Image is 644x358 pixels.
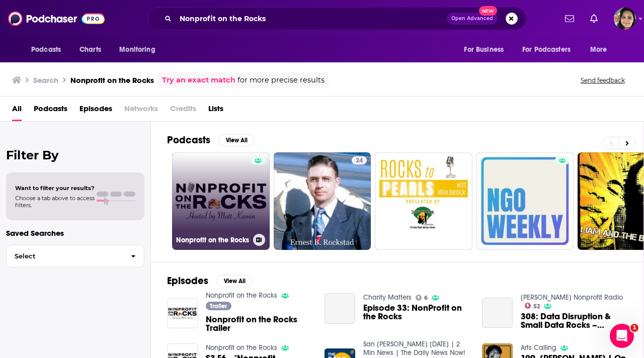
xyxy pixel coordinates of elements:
[521,343,556,352] a: Arts Calling
[8,9,105,28] img: Podchaser - Follow, Share and Rate Podcasts
[630,324,638,332] span: 1
[167,275,253,287] a: EpisodesView All
[464,43,504,57] span: For Business
[119,43,155,57] span: Monitoring
[482,298,513,328] a: 308: Data Disruption & Small Data Rocks – Tony Martignetti Nonprofit Radio
[167,134,210,146] h2: Podcasts
[479,6,497,16] span: New
[522,43,571,57] span: For Podcasters
[424,296,428,300] span: 6
[614,8,636,30] button: Show profile menu
[6,148,144,162] h2: Filter By
[533,304,540,309] span: 52
[363,304,470,321] a: Episode 33: NonProfit on the Rocks
[6,228,144,238] p: Saved Searches
[447,13,498,25] button: Open AdvancedNew
[590,43,607,57] span: More
[578,76,628,84] button: Send feedback
[521,312,627,329] span: 308: Data Disruption & Small Data Rocks – [PERSON_NAME] Nonprofit Radio
[15,185,95,192] span: Want to filter your results?
[237,74,325,86] span: for more precise results
[583,40,620,59] button: open menu
[170,101,196,121] span: Credits
[216,275,253,287] button: View All
[363,293,412,302] a: Charity Matters
[7,253,123,259] span: Select
[167,134,255,146] a: PodcastsView All
[167,298,198,329] img: Nonprofit on the Rocks Trailer
[15,195,95,209] span: Choose a tab above to access filters.
[457,40,516,59] button: open menu
[176,11,447,27] input: Search podcasts, credits, & more...
[352,156,367,164] a: 24
[521,293,623,302] a: Tony Martignetti Nonprofit Radio
[206,315,312,332] a: Nonprofit on the Rocks Trailer
[516,40,585,59] button: open menu
[206,343,277,352] a: Nonprofit on the Rocks
[614,8,636,30] span: Logged in as shelbyjanner
[73,40,107,59] a: Charts
[34,101,67,121] a: Podcasts
[325,293,355,324] a: Episode 33: NonProfit on the Rocks
[210,303,227,309] span: Trailer
[79,101,112,121] a: Episodes
[586,10,602,27] a: Show notifications dropdown
[274,152,371,250] a: 24
[176,236,249,244] h3: Nonprofit on the Rocks
[70,75,154,85] h3: Nonprofit on the Rocks
[24,40,74,59] button: open menu
[363,340,465,357] a: San Jose Today | 2 Min News | The Daily News Now!
[614,8,636,30] img: User Profile
[561,10,578,27] a: Show notifications dropdown
[31,43,61,57] span: Podcasts
[6,245,144,267] button: Select
[167,275,208,287] h2: Episodes
[112,40,168,59] button: open menu
[610,324,634,348] iframe: Intercom live chat
[162,74,235,86] a: Try an exact match
[124,101,158,121] span: Networks
[172,152,270,250] a: Nonprofit on the Rocks
[521,312,627,329] a: 308: Data Disruption & Small Data Rocks – Tony Martignetti Nonprofit Radio
[148,7,526,30] div: Search podcasts, credits, & more...
[451,16,493,21] span: Open Advanced
[79,43,101,57] span: Charts
[416,295,428,301] a: 6
[356,156,363,166] span: 24
[12,101,22,121] a: All
[33,75,58,85] h3: Search
[218,134,255,146] button: View All
[206,291,277,300] a: Nonprofit on the Rocks
[525,303,540,309] a: 52
[208,101,223,121] a: Lists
